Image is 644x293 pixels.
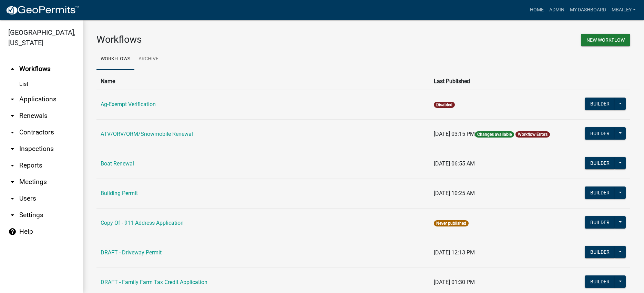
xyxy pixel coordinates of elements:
[434,131,475,137] span: [DATE] 03:15 PM
[475,131,514,138] span: Changes available
[546,3,567,17] a: Admin
[8,161,17,170] i: arrow_drop_down
[581,34,630,46] button: New Workflow
[96,48,134,70] a: Workflows
[434,102,455,108] span: Disabled
[585,98,615,110] button: Builder
[8,95,17,103] i: arrow_drop_down
[8,128,17,137] i: arrow_drop_down
[96,73,430,90] th: Name
[101,160,134,167] a: Boat Renewal
[8,228,17,236] i: help
[101,279,207,285] a: DRAFT - Family Farm Tax Credit Application
[585,186,615,199] button: Builder
[585,216,615,229] button: Builder
[101,249,162,256] a: DRAFT - Driveway Permit
[8,112,17,120] i: arrow_drop_down
[518,132,548,137] a: Workflow Errors
[434,249,475,256] span: [DATE] 12:13 PM
[101,190,138,196] a: Building Permit
[609,3,638,17] a: mbailey
[527,3,546,17] a: Home
[585,157,615,169] button: Builder
[585,246,615,258] button: Builder
[134,48,163,70] a: Archive
[430,73,573,90] th: Last Published
[101,220,184,226] a: Copy Of - 911 Address Application
[101,101,156,108] a: Ag-Exempt Verification
[101,131,193,137] a: ATV/ORV/ORM/Snowmobile Renewal
[8,145,17,153] i: arrow_drop_down
[585,127,615,140] button: Builder
[8,211,17,219] i: arrow_drop_down
[434,190,475,196] span: [DATE] 10:25 AM
[96,34,358,46] h3: Workflows
[8,194,17,203] i: arrow_drop_down
[8,65,17,73] i: arrow_drop_up
[8,178,17,186] i: arrow_drop_down
[585,275,615,288] button: Builder
[567,3,609,17] a: My Dashboard
[434,160,475,167] span: [DATE] 06:55 AM
[434,279,475,285] span: [DATE] 01:30 PM
[434,220,469,226] span: Never published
